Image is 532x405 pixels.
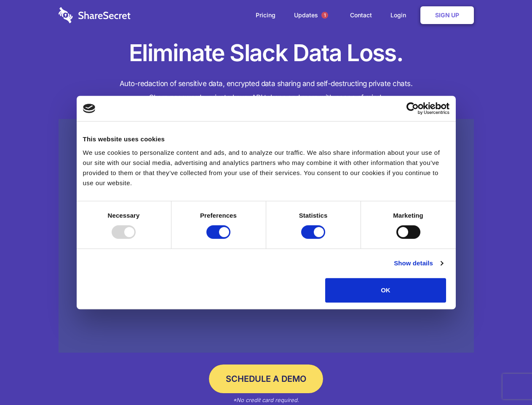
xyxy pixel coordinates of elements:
h4: Auto-redaction of sensitive data, encrypted data sharing and self-destructing private chats. Shar... [59,77,474,105]
em: *No credit card required. [233,397,299,403]
a: Usercentrics Cookiebot - opens in a new window [376,102,449,115]
a: Login [382,2,419,28]
h1: Eliminate Slack Data Loss. [59,38,474,68]
div: We use cookies to personalize content and ads, and to analyze our traffic. We also share informat... [83,148,449,188]
strong: Preferences [200,212,237,219]
strong: Marketing [393,212,423,219]
a: Pricing [247,2,284,28]
button: OK [325,278,446,302]
a: Wistia video thumbnail [59,119,474,353]
img: logo-wordmark-white-trans-d4663122ce5f474addd5e946df7df03e33cb6a1c49d2221995e7729f52c070b2.svg [59,7,131,23]
span: 1 [321,12,328,19]
strong: Necessary [108,212,140,219]
div: This website uses cookies [83,134,449,144]
img: logo [83,104,96,113]
a: Schedule a Demo [209,364,323,393]
strong: Statistics [299,212,328,219]
a: Contact [342,2,380,28]
a: Sign Up [420,6,474,24]
a: Show details [394,258,443,268]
